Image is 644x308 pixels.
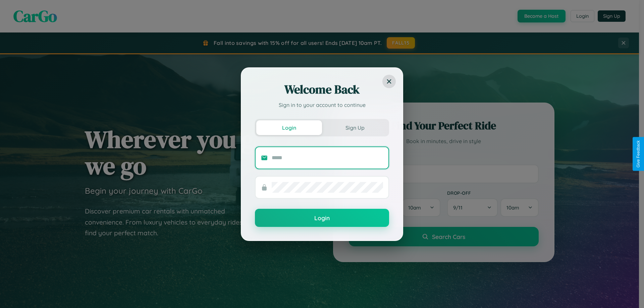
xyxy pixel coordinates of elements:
[255,209,389,227] button: Login
[322,120,388,135] button: Sign Up
[636,140,641,168] div: Give Feedback
[255,101,389,109] p: Sign in to your account to continue
[256,120,322,135] button: Login
[255,81,389,98] h2: Welcome Back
